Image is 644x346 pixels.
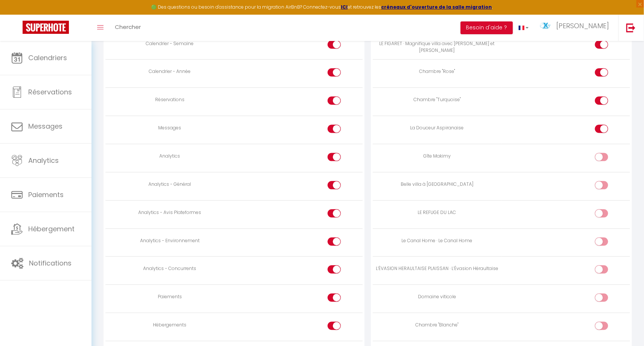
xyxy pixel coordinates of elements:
[28,156,59,165] span: Analytics
[108,181,231,188] div: Analytics - Général
[28,121,63,131] span: Messages
[376,153,499,160] div: Gîte Makimy
[108,209,231,217] div: Analytics - Avis Plateformes
[341,4,348,10] a: ICI
[534,15,618,41] a: ... [PERSON_NAME]
[376,238,499,245] div: Le Canal Home · Le Canal Home
[376,294,499,301] div: Domaine viticole
[6,3,29,26] button: Ouvrir le widget de chat LiveChat
[461,21,513,34] button: Besoin d'aide ?
[376,97,499,104] div: Chambre "Turquoise"
[108,41,231,48] div: Calendrier - Semaine
[540,23,551,29] img: ...
[29,258,72,268] span: Notifications
[376,181,499,188] div: Belle villa à [GEOGRAPHIC_DATA]
[108,153,231,160] div: Analytics
[376,209,499,217] div: LE REFUGE DU LAC
[376,125,499,132] div: La Douceur Aspiranaise
[108,238,231,245] div: Analytics - Environnement
[376,266,499,273] div: L’ÉVASION HERAULTAISE PLAISSAN · L’Évasion Héraultaise
[376,322,499,329] div: Chambre "Blanche"
[108,322,231,329] div: Hébergements
[108,68,231,76] div: Calendrier - Année
[626,23,636,32] img: logout
[115,23,141,31] span: Chercher
[376,68,499,76] div: Chambre "Rose"
[28,190,64,199] span: Paiements
[28,87,72,97] span: Réservations
[108,125,231,132] div: Messages
[28,224,75,234] span: Hébergement
[108,294,231,301] div: Paiements
[108,97,231,104] div: Réservations
[28,53,67,62] span: Calendriers
[108,266,231,273] div: Analytics - Concurrents
[23,21,69,34] img: Super Booking
[109,15,147,41] a: Chercher
[556,21,609,30] span: [PERSON_NAME]
[382,4,492,10] a: créneaux d'ouverture de la salle migration
[376,41,499,55] div: LE FIGARET · Magnifique villa avec [PERSON_NAME] et [PERSON_NAME]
